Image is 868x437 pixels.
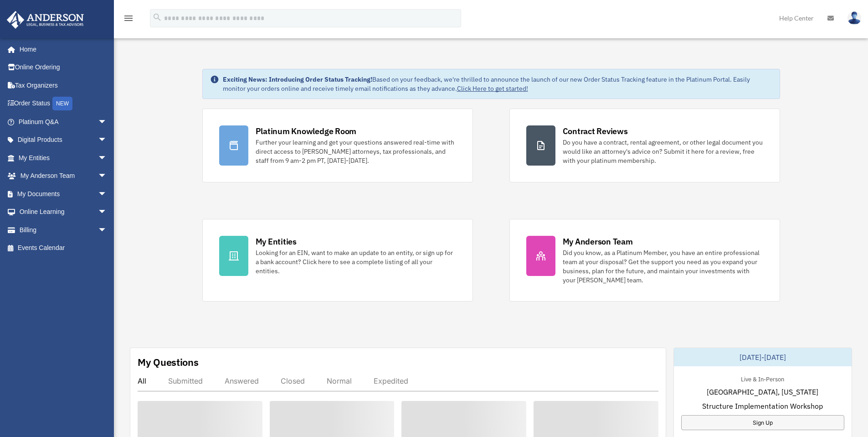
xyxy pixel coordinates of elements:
[847,11,861,25] img: User Pic
[563,138,763,165] div: Do you have a contract, rental agreement, or other legal document you would like an attorney's ad...
[138,376,146,385] div: All
[734,374,791,383] div: Live & In-Person
[123,16,134,24] a: menu
[98,167,116,186] span: arrow_drop_down
[168,376,203,385] div: Submitted
[509,219,780,302] a: My Anderson Team Did you know, as a Platinum Member, you have an entire professional team at your...
[563,248,763,285] div: Did you know, as a Platinum Member, you have an entire professional team at your disposal? Get th...
[6,94,121,113] a: Order StatusNEW
[6,131,121,149] a: Digital Productsarrow_drop_down
[202,219,473,302] a: My Entities Looking for an EIN, want to make an update to an entity, or sign up for a bank accoun...
[674,348,852,366] div: [DATE]-[DATE]
[223,75,372,83] strong: Exciting News: Introducing Order Status Tracking!
[707,386,818,397] span: [GEOGRAPHIC_DATA], [US_STATE]
[6,185,121,203] a: My Documentsarrow_drop_down
[6,40,116,58] a: Home
[256,236,297,247] div: My Entities
[6,239,121,257] a: Events Calendar
[138,355,199,369] div: My Questions
[202,109,473,182] a: Platinum Knowledge Room Further your learning and get your questions answered real-time with dire...
[327,376,352,385] div: Normal
[681,415,844,430] a: Sign Up
[374,376,408,385] div: Expedited
[6,203,121,221] a: Online Learningarrow_drop_down
[6,221,121,239] a: Billingarrow_drop_down
[563,236,633,247] div: My Anderson Team
[6,149,121,167] a: My Entitiesarrow_drop_down
[98,149,116,167] span: arrow_drop_down
[6,76,121,94] a: Tax Organizers
[509,109,780,182] a: Contract Reviews Do you have a contract, rental agreement, or other legal document you would like...
[256,138,456,165] div: Further your learning and get your questions answered real-time with direct access to [PERSON_NAM...
[256,248,456,276] div: Looking for an EIN, want to make an update to an entity, or sign up for a bank account? Click her...
[281,376,305,385] div: Closed
[702,401,823,411] span: Structure Implementation Workshop
[98,203,116,222] span: arrow_drop_down
[123,13,134,24] i: menu
[256,125,357,137] div: Platinum Knowledge Room
[6,58,121,77] a: Online Ordering
[225,376,259,385] div: Answered
[98,221,116,239] span: arrow_drop_down
[98,131,116,150] span: arrow_drop_down
[6,113,121,131] a: Platinum Q&Aarrow_drop_down
[6,167,121,185] a: My Anderson Teamarrow_drop_down
[223,75,772,93] div: Based on your feedback, we're thrilled to announce the launch of our new Order Status Tracking fe...
[98,113,116,131] span: arrow_drop_down
[4,11,87,29] img: Anderson Advisors Platinum Portal
[563,125,628,137] div: Contract Reviews
[457,84,528,93] a: Click Here to get started!
[152,12,162,22] i: search
[52,97,72,110] div: NEW
[98,185,116,203] span: arrow_drop_down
